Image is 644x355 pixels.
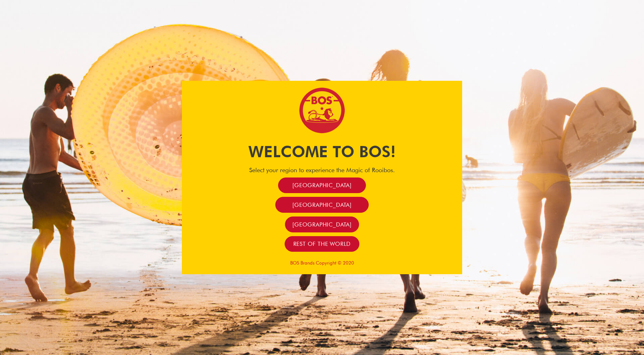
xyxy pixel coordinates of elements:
[285,236,360,252] a: Rest of the world
[299,87,345,134] img: Bos Brands
[292,201,352,208] span: [GEOGRAPHIC_DATA]
[293,240,351,247] span: Rest of the world
[275,197,369,213] a: [GEOGRAPHIC_DATA]
[182,166,462,174] h4: Select your region to experience the Magic of Rooibos.
[292,221,352,228] span: [GEOGRAPHIC_DATA]
[182,141,462,163] h1: Welcome to BOS!
[278,177,366,193] a: [GEOGRAPHIC_DATA]
[292,182,352,189] span: [GEOGRAPHIC_DATA]
[285,216,359,232] a: [GEOGRAPHIC_DATA]
[182,260,462,266] p: BOS Brands Copyright © 2020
